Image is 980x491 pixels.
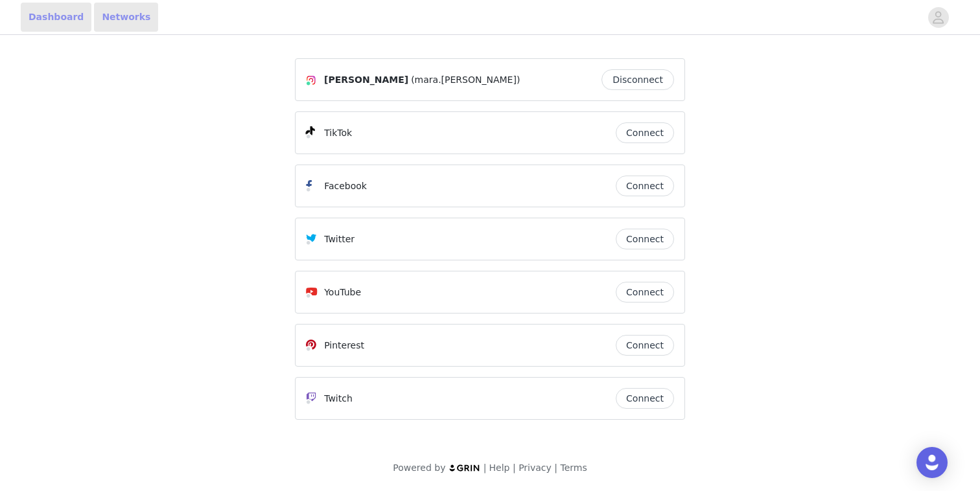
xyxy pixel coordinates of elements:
[519,462,552,473] a: Privacy
[411,73,520,87] span: (mara.[PERSON_NAME])
[616,176,674,196] button: Connect
[324,339,364,352] p: Pinterest
[616,282,674,303] button: Connect
[324,179,367,193] p: Facebook
[513,462,516,473] span: |
[21,3,91,32] a: Dashboard
[616,229,674,249] button: Connect
[932,7,944,28] div: avatar
[601,69,674,90] button: Disconnect
[489,462,510,473] a: Help
[324,73,408,87] span: [PERSON_NAME]
[393,462,445,473] span: Powered by
[616,388,674,409] button: Connect
[324,233,355,246] p: Twitter
[616,335,674,356] button: Connect
[554,462,557,473] span: |
[324,126,352,140] p: TikTok
[324,392,353,405] p: Twitch
[916,447,948,478] div: Open Intercom Messenger
[324,286,361,299] p: YouTube
[306,75,316,86] img: Instagram Icon
[616,122,674,143] button: Connect
[484,462,487,473] span: |
[94,3,158,32] a: Networks
[449,464,481,472] img: logo
[560,462,587,473] a: Terms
